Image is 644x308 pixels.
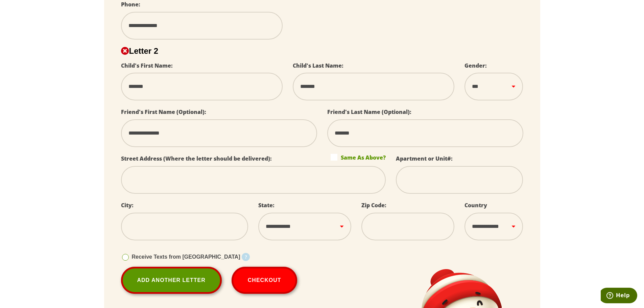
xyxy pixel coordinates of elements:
label: Street Address (Where the letter should be delivered): [121,155,272,162]
label: Child's First Name: [121,62,173,69]
h2: Letter 2 [121,46,523,56]
a: Add Another Letter [121,267,222,294]
label: Zip Code: [361,202,386,209]
span: Receive Texts from [GEOGRAPHIC_DATA] [132,254,240,260]
button: Checkout [232,267,297,294]
label: Gender: [464,62,487,69]
label: State: [258,202,275,209]
label: Friend's Last Name (Optional): [327,108,411,116]
label: Phone: [121,1,140,8]
label: City: [121,202,134,209]
label: Country [464,202,487,209]
iframe: Opens a widget where you can find more information [601,288,637,305]
label: Same As Above? [331,154,386,161]
label: Friend's First Name (Optional): [121,108,206,116]
label: Child's Last Name: [293,62,343,69]
label: Apartment or Unit#: [396,155,453,162]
